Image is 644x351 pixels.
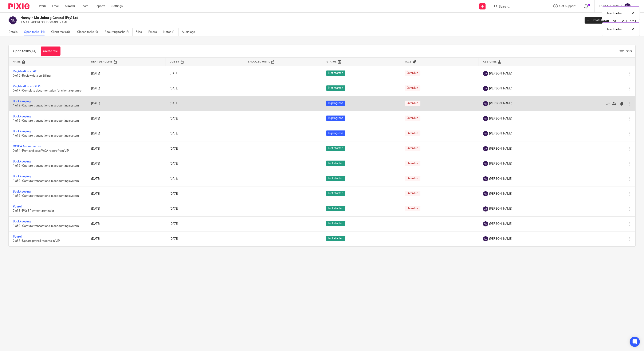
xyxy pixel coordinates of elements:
[8,3,30,9] img: Pixie
[13,190,31,193] a: Bookkeeping
[483,206,488,211] img: svg%3E
[405,130,420,136] span: Overdue
[326,130,345,136] span: In progress
[87,201,165,216] td: [DATE]
[326,221,345,226] span: Not started
[13,115,31,118] a: Bookkeeping
[405,161,420,166] span: Overdue
[489,147,512,151] span: [PERSON_NAME]
[170,102,178,105] span: [DATE]
[24,28,48,36] a: Open tasks (14)
[8,28,21,36] a: Details
[52,4,59,8] a: Email
[326,161,345,166] span: Not started
[483,176,488,181] img: svg%3E
[405,206,420,211] span: Overdue
[326,116,345,121] span: In progress
[13,85,41,88] a: Registration - COIDA
[489,117,512,121] span: [PERSON_NAME]
[489,237,512,241] span: [PERSON_NAME]
[87,126,165,141] td: [DATE]
[163,28,179,36] a: Notes (1)
[405,85,420,91] span: Overdue
[87,96,165,111] td: [DATE]
[77,28,101,36] a: Closed tasks (9)
[13,134,79,137] span: 1 of 9 · Capture transactions in accounting system
[483,71,488,76] img: svg%3E
[405,116,420,121] span: Overdue
[170,222,178,225] span: [DATE]
[13,49,36,53] h1: Open tasks
[13,210,54,213] span: 7 of 8 · PAYE Payment reminder
[13,160,31,163] a: Bookkeeping
[13,179,79,182] span: 1 of 9 · Capture transactions in accounting system
[405,70,420,76] span: Overdue
[13,149,69,152] span: 0 of 4 · Print and save WCA report from VIP
[87,66,165,81] td: [DATE]
[483,221,488,226] img: svg%3E
[489,72,512,76] span: [PERSON_NAME]
[20,20,578,25] p: [EMAIL_ADDRESS][DOMAIN_NAME]
[483,116,488,121] img: svg%3E
[483,161,488,166] img: svg%3E
[136,28,145,36] a: Files
[87,156,165,171] td: [DATE]
[170,87,178,90] span: [DATE]
[13,205,22,208] a: Payroll
[405,61,412,63] span: Tags
[51,28,74,36] a: Client tasks (0)
[87,81,165,96] td: [DATE]
[483,131,488,136] img: svg%3E
[87,216,165,231] td: [DATE]
[405,101,420,106] span: Overdue
[13,70,38,73] a: Registration - PAYE
[170,162,178,165] span: [DATE]
[13,89,82,92] span: 0 of 7 · Complete documentation for client signature
[489,222,512,226] span: [PERSON_NAME]
[489,207,512,211] span: [PERSON_NAME]
[326,61,337,63] span: Status
[13,175,31,178] a: Bookkeeping
[483,236,488,241] img: svg%3E
[87,141,165,156] td: [DATE]
[39,4,46,8] a: Work
[326,70,345,76] span: Not started
[405,237,475,241] div: ---
[170,72,178,75] span: [DATE]
[483,191,488,196] img: svg%3E
[13,239,60,242] span: 2 of 8 · Update payroll records in VIP
[326,85,345,91] span: Not started
[87,231,165,246] td: [DATE]
[624,3,631,10] img: svg%3E
[13,119,79,122] span: 1 of 9 · Capture transactions in accounting system
[105,28,133,36] a: Recurring tasks (8)
[13,225,79,227] span: 1 of 9 · Capture transactions in accounting system
[81,4,88,8] a: Team
[13,100,31,103] a: Bookkeeping
[489,162,512,166] span: [PERSON_NAME]
[170,207,178,210] span: [DATE]
[405,176,420,181] span: Overdue
[625,50,632,53] span: Filter
[87,186,165,201] td: [DATE]
[13,235,22,238] a: Payroll
[170,147,178,150] span: [DATE]
[248,61,270,63] span: Snoozed Until
[111,4,123,8] a: Settings
[483,146,488,151] img: svg%3E
[87,111,165,126] td: [DATE]
[326,176,345,181] span: Not started
[405,146,420,151] span: Overdue
[405,222,475,226] div: ---
[31,49,36,53] span: (14)
[606,11,624,15] p: Task finished.
[87,171,165,186] td: [DATE]
[483,101,488,106] img: svg%3E
[489,192,512,196] span: [PERSON_NAME]
[65,4,75,8] a: Clients
[489,177,512,181] span: [PERSON_NAME]
[326,206,345,211] span: Not started
[13,74,51,77] span: 0 of 5 · Review data on Efiling
[483,86,488,91] img: svg%3E
[326,146,345,151] span: Not started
